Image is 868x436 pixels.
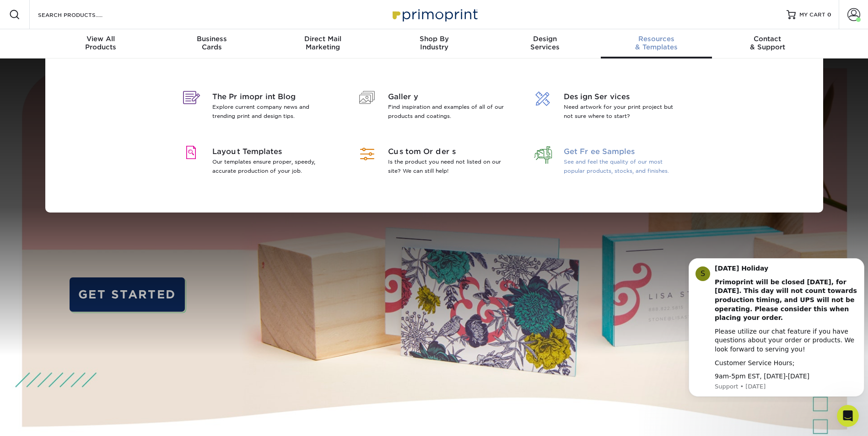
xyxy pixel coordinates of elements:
span: Direct Mail [267,35,378,43]
p: Our templates ensure proper, speedy, accurate production of your job. [212,157,331,175]
div: & Templates [601,35,712,51]
a: Gallery Find inspiration and examples of all of our products and coatings. [353,80,515,135]
span: Resources [601,35,712,43]
a: Custom Orders Is the product you need not listed on our site? We can still help! [353,135,515,190]
iframe: Google Customer Reviews [2,408,78,433]
p: Is the product you need not listed on our site? We can still help! [388,157,507,175]
a: The Primoprint Blog Explore current company news and trending print and design tips. [178,80,340,135]
span: Get Free Samples [564,146,682,157]
a: Resources& Templates [601,29,712,58]
a: View AllProducts [45,29,156,58]
span: Design Services [564,91,682,102]
span: Shop By [378,35,490,43]
p: Find inspiration and examples of all of our products and coatings. [388,102,507,121]
span: MY CART [799,11,825,19]
a: Direct MailMarketing [267,29,378,58]
div: Marketing [267,35,378,51]
p: Need artwork for your print project but not sure where to start? [564,102,682,121]
iframe: Intercom live chat [837,405,859,427]
span: 0 [827,11,831,18]
span: Layout Templates [212,146,331,157]
div: & Support [712,35,823,51]
input: SEARCH PRODUCTS..... [37,9,126,20]
a: Layout Templates Our templates ensure proper, speedy, accurate production of your job. [178,135,340,190]
a: Design Services Need artwork for your print project but not sure where to start? [529,80,691,135]
div: Services [490,35,601,51]
img: Primoprint [388,5,480,24]
span: The Primoprint Blog [212,91,331,102]
a: Get Free Samples See and feel the quality of our most popular products, stocks, and finishes. [529,135,691,190]
div: Industry [378,35,490,51]
span: Contact [712,35,823,43]
span: Design [490,35,601,43]
a: BusinessCards [156,29,267,58]
iframe: Intercom notifications message [685,250,868,402]
span: Gallery [388,91,507,102]
p: Explore current company news and trending print and design tips. [212,102,331,121]
div: Products [45,35,156,51]
span: Business [156,35,267,43]
a: Contact& Support [712,29,823,58]
a: DesignServices [490,29,601,58]
span: Custom Orders [388,146,507,157]
a: Shop ByIndustry [378,29,490,58]
p: See and feel the quality of our most popular products, stocks, and finishes. [564,157,682,175]
div: Cards [156,35,267,51]
span: View All [45,35,156,43]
